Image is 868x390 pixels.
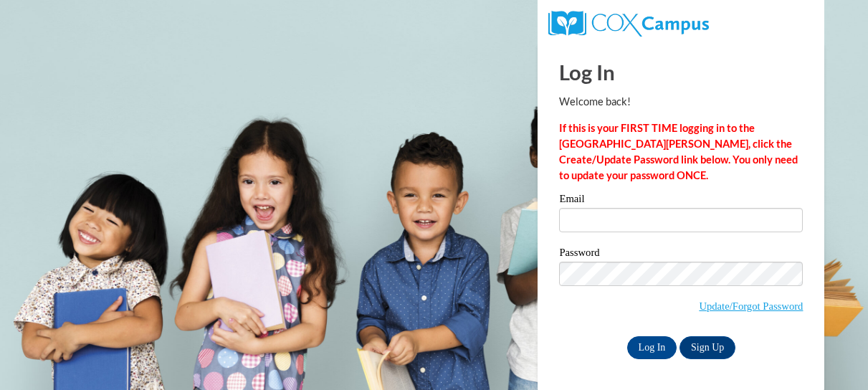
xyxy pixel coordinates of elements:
[559,94,803,110] p: Welcome back!
[559,57,803,87] h1: Log In
[548,16,708,29] a: COX Campus
[559,247,803,262] label: Password
[699,300,803,312] a: Update/Forgot Password
[548,11,708,37] img: COX Campus
[559,122,798,181] strong: If this is your FIRST TIME logging in to the [GEOGRAPHIC_DATA][PERSON_NAME], click the Create/Upd...
[627,336,677,359] input: Log In
[559,194,803,208] label: Email
[679,336,735,359] a: Sign Up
